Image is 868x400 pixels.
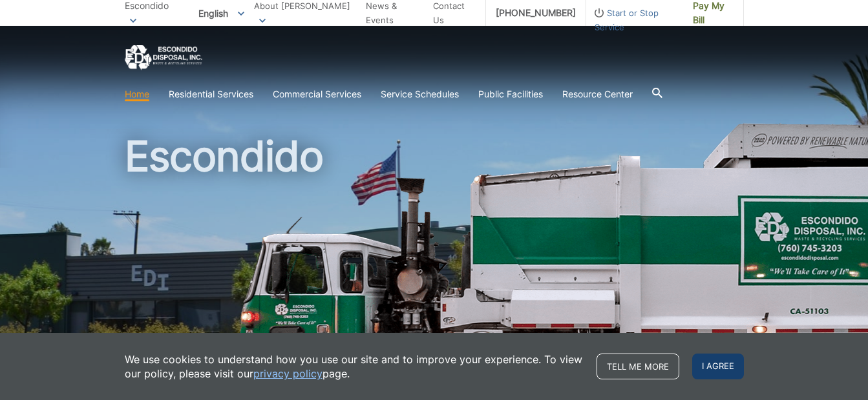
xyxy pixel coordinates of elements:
[125,87,149,101] a: Home
[125,45,202,70] a: EDCD logo. Return to the homepage.
[478,87,543,101] a: Public Facilities
[381,87,459,101] a: Service Schedules
[692,354,744,379] span: I agree
[597,354,679,379] a: Tell me more
[253,366,323,381] a: privacy policy
[189,3,254,24] span: English
[562,87,633,101] a: Resource Center
[273,87,361,101] a: Commercial Services
[125,352,584,381] p: We use cookies to understand how you use our site and to improve your experience. To view our pol...
[169,87,253,101] a: Residential Services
